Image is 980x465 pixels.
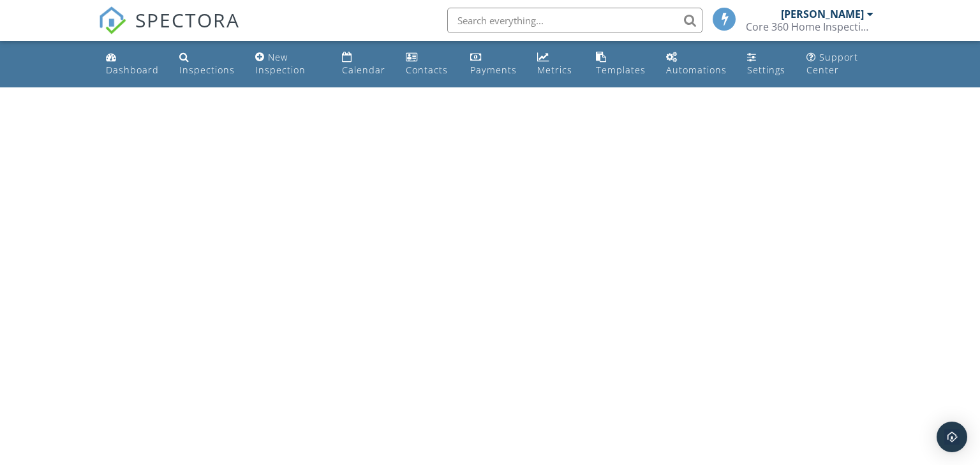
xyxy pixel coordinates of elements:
[255,51,306,76] div: New Inspection
[250,46,327,82] a: New Inspection
[106,64,159,76] div: Dashboard
[179,64,235,76] div: Inspections
[401,46,455,82] a: Contacts
[447,8,702,33] input: Search everything...
[465,46,523,82] a: Payments
[101,46,164,82] a: Dashboard
[801,46,879,82] a: Support Center
[406,64,448,76] div: Contacts
[937,422,967,452] div: Open Intercom Messenger
[781,8,864,20] div: [PERSON_NAME]
[98,6,126,34] img: The Best Home Inspection Software - Spectora
[591,46,651,82] a: Templates
[470,64,517,76] div: Payments
[174,46,240,82] a: Inspections
[661,46,732,82] a: Automations (Basic)
[806,51,858,76] div: Support Center
[596,64,646,76] div: Templates
[98,17,240,44] a: SPECTORA
[666,64,727,76] div: Automations
[337,46,390,82] a: Calendar
[742,46,791,82] a: Settings
[746,20,873,33] div: Core 360 Home Inspections
[747,64,785,76] div: Settings
[537,64,572,76] div: Metrics
[342,64,385,76] div: Calendar
[532,46,581,82] a: Metrics
[135,6,240,33] span: SPECTORA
